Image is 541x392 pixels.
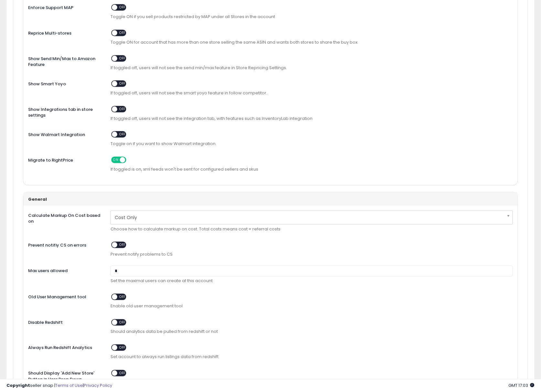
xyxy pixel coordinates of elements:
[6,383,112,389] div: seller snap | |
[23,343,106,351] label: Always Run Redshift Analytics
[111,39,513,46] span: Toggle ON for account that has more than one store selling the same ASIN and wants both stores to...
[111,226,513,232] p: Choose how to calculate markup on cost. Total costs means cost + referral costs
[117,371,128,376] span: OFF
[23,240,106,249] label: Prevent notifiy CS on errors
[117,5,128,10] span: OFF
[23,368,106,383] label: Should Display 'Add New Store' Button in User Drop Down
[23,79,106,87] label: Show Smart Yoyo
[115,212,500,223] span: Cost Only
[125,157,135,163] span: OFF
[117,242,128,248] span: OFF
[117,345,128,351] span: OFF
[117,30,128,36] span: OFF
[23,155,106,164] label: Migrate to RightPrice
[23,292,106,301] label: Old User Management tool
[111,251,513,258] span: Prevent notify problems to CS
[117,56,128,61] span: OFF
[23,28,106,37] label: Reprice Multi-stores
[84,382,112,388] a: Privacy Policy
[111,354,513,360] span: Set account to always run listings data from redshift
[23,54,106,68] label: Show Send Min/Max to Amazon Feature
[111,166,513,173] span: If toggled is on, xml feeds won't be sent for configured sellers and skus
[117,106,128,112] span: OFF
[111,90,513,96] span: If toggled off, users will not see the smart yoyo feature in follow competitor.
[23,318,106,326] label: Disable Redshift
[23,104,106,119] label: Show Integrations tab in store settings
[117,132,128,137] span: OFF
[6,382,30,388] strong: Copyright
[117,320,128,325] span: OFF
[111,278,513,284] p: Set the maximal users can create at this account
[23,210,106,225] label: Calculate Markup On Cost based on
[117,81,128,87] span: OFF
[111,116,513,122] span: If toggled off, users will not see the integration tab, with features such as InventoryLab integr...
[23,3,106,11] label: Enforce Support MAP
[117,294,128,300] span: OFF
[23,130,106,138] label: Show Walmart Integration
[111,141,513,147] span: Toggle on if you want to show Walmart integration.
[509,382,535,388] span: 2025-09-17 17:03 GMT
[111,65,513,71] span: If toggled off, users will not see the send min/max feature in Store Repricing Settings.
[55,382,83,388] a: Terms of Use
[111,14,513,20] span: Toggle ON if you sell products restricted by MAP under all Stores in the account
[23,266,106,274] label: Max users allowed
[111,329,513,335] span: Should analytics data be pulled from redshift or not
[28,197,513,202] h3: General
[111,303,513,310] span: Enable old user management tool
[112,157,120,163] span: ON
